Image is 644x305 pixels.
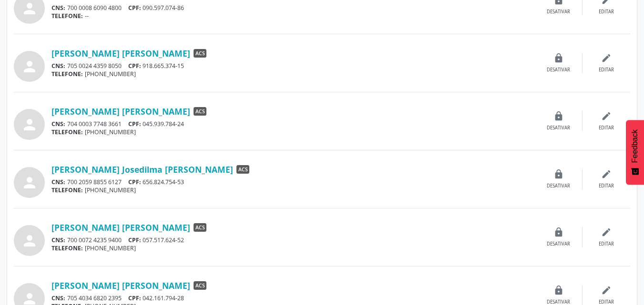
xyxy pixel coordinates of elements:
[128,62,141,70] span: CPF:
[128,120,141,128] span: CPF:
[51,70,535,78] div: [PHONE_NUMBER]
[51,70,83,78] span: TELEFONE:
[194,49,206,58] span: ACS
[51,280,190,291] a: [PERSON_NAME] [PERSON_NAME]
[21,232,38,249] i: person
[599,125,614,131] div: Editar
[547,125,570,131] div: Desativar
[51,164,233,175] a: [PERSON_NAME] Josedilma [PERSON_NAME]
[601,53,612,63] i: edit
[547,183,570,189] div: Desativar
[51,178,535,186] div: 700 2059 8855 6127 656.824.754-53
[51,294,65,302] span: CNS:
[236,165,249,174] span: ACS
[599,9,614,15] div: Editar
[21,174,38,191] i: person
[626,120,644,185] button: Feedback - Mostrar pesquisa
[51,4,535,12] div: 700 0008 6090 4800 090.597.074-86
[128,4,141,12] span: CPF:
[51,186,83,194] span: TELEFONE:
[51,48,190,59] a: [PERSON_NAME] [PERSON_NAME]
[599,67,614,73] div: Editar
[194,281,206,290] span: ACS
[51,236,535,244] div: 700 0072 4235 9400 057.517.624-52
[599,183,614,189] div: Editar
[194,107,206,116] span: ACS
[51,244,83,252] span: TELEFONE:
[51,12,535,20] div: --
[547,9,570,15] div: Desativar
[51,128,83,136] span: TELEFONE:
[553,227,564,237] i: lock
[599,241,614,247] div: Editar
[194,223,206,232] span: ACS
[601,169,612,179] i: edit
[51,178,65,186] span: CNS:
[51,244,535,252] div: [PHONE_NUMBER]
[553,169,564,179] i: lock
[128,178,141,186] span: CPF:
[51,4,65,12] span: CNS:
[51,120,535,128] div: 704 0003 7748 3661 045.939.784-24
[553,285,564,295] i: lock
[547,241,570,247] div: Desativar
[601,111,612,121] i: edit
[51,12,83,20] span: TELEFONE:
[631,129,639,163] span: Feedback
[128,236,141,244] span: CPF:
[553,53,564,63] i: lock
[51,222,190,233] a: [PERSON_NAME] [PERSON_NAME]
[51,62,535,70] div: 705 0024 4359 8050 918.665.374-15
[21,116,38,133] i: person
[601,285,612,295] i: edit
[51,62,65,70] span: CNS:
[51,236,65,244] span: CNS:
[547,67,570,73] div: Desativar
[51,294,535,302] div: 705 4034 6820 2395 042.161.794-28
[51,120,65,128] span: CNS:
[553,111,564,121] i: lock
[601,227,612,237] i: edit
[51,128,535,136] div: [PHONE_NUMBER]
[128,294,141,302] span: CPF:
[51,186,535,194] div: [PHONE_NUMBER]
[51,106,190,117] a: [PERSON_NAME] [PERSON_NAME]
[21,58,38,75] i: person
